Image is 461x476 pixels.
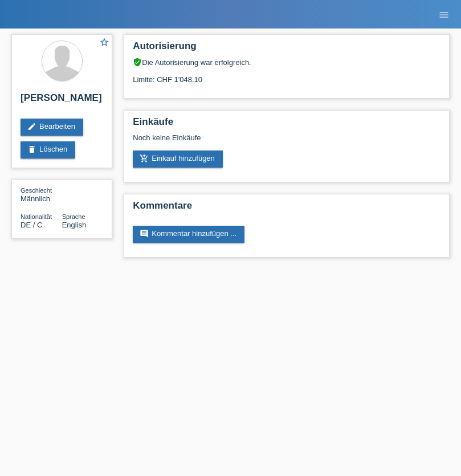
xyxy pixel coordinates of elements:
[99,37,109,49] a: star_border
[133,67,440,84] div: Limite: CHF 1'048.10
[27,122,36,131] i: edit
[27,145,36,154] i: delete
[99,37,109,47] i: star_border
[21,141,75,158] a: deleteLöschen
[140,229,149,238] i: comment
[133,133,440,150] div: Noch keine Einkäufe
[21,92,103,109] h2: [PERSON_NAME]
[133,116,440,133] h2: Einkäufe
[140,154,149,163] i: add_shopping_cart
[21,119,83,136] a: editBearbeiten
[62,221,87,229] span: English
[133,150,223,168] a: add_shopping_cartEinkauf hinzufügen
[133,200,440,217] h2: Kommentare
[433,11,455,18] a: menu
[21,213,52,220] span: Nationalität
[438,9,450,21] i: menu
[133,58,142,67] i: verified_user
[133,40,440,58] h2: Autorisierung
[21,186,62,203] div: Männlich
[62,213,85,220] span: Sprache
[133,226,244,243] a: commentKommentar hinzufügen ...
[21,187,52,194] span: Geschlecht
[21,221,42,229] span: Deutschland / C / 05.06.2006
[133,58,440,67] div: Die Autorisierung war erfolgreich.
